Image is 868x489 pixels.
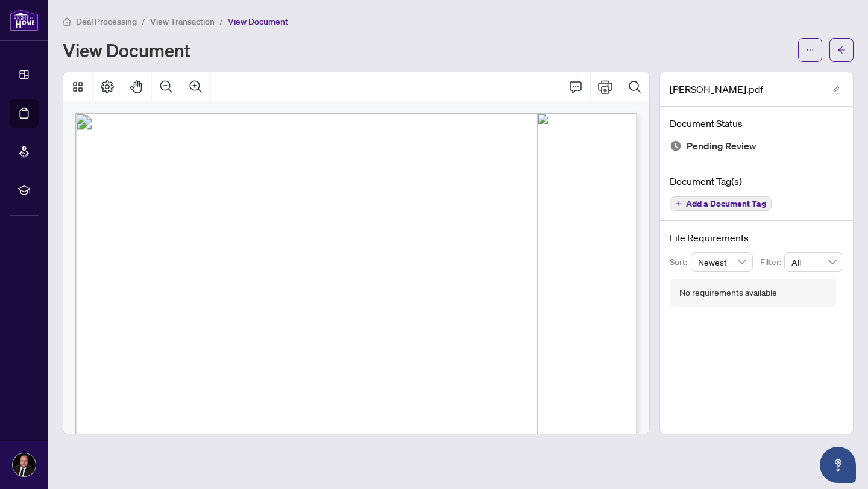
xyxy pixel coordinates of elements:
[832,86,840,94] span: edit
[670,231,843,245] h4: File Requirements
[837,46,846,54] span: arrow-left
[670,255,691,269] p: Sort:
[698,253,746,271] span: Newest
[675,201,681,207] span: plus
[760,255,784,269] p: Filter:
[142,14,145,28] li: /
[670,82,763,96] span: [PERSON_NAME].pdf
[806,46,814,54] span: ellipsis
[820,447,856,483] button: Open asap
[686,199,766,208] span: Add a Document Tag
[228,16,288,27] span: View Document
[670,174,843,188] h4: Document Tag(s)
[63,17,71,26] span: home
[150,16,215,27] span: View Transaction
[10,9,39,31] img: logo
[679,286,777,299] div: No requirements available
[76,16,137,27] span: Deal Processing
[219,14,223,28] li: /
[63,40,190,60] h1: View Document
[687,138,756,154] span: Pending Review
[670,196,772,211] button: Add a Document Tag
[13,453,36,476] img: Profile Icon
[670,116,843,131] h4: Document Status
[670,140,682,152] img: Document Status
[791,253,836,271] span: All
